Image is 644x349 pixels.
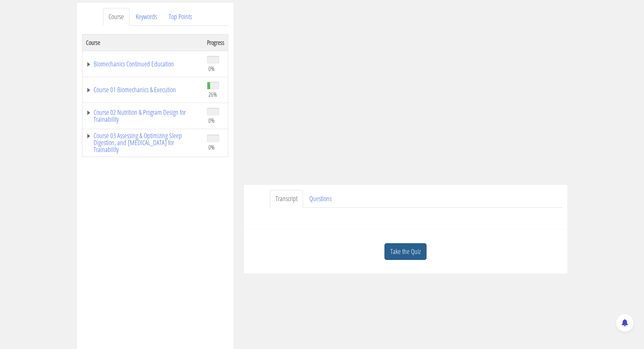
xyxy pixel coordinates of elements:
a: Top Points [163,8,198,26]
a: Transcript [270,190,303,208]
a: Take the Quiz [384,243,427,260]
a: Course 02 Nutrition & Program Design for Trainability [86,109,200,123]
th: Progress [204,34,228,51]
span: 0% [208,117,215,124]
a: Questions [304,190,337,208]
a: Course 03 Assessing & Optimizing Sleep Digestion, and [MEDICAL_DATA] for Trainability [86,132,200,153]
a: Biomechanics Continued Education [86,61,200,68]
span: 0% [208,65,215,72]
span: 0% [208,143,215,151]
a: Course 01 Biomechanics & Execution [86,86,200,93]
span: 26% [208,90,217,98]
th: Course [82,34,204,51]
a: Course [103,8,129,26]
a: Keywords [130,8,162,26]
